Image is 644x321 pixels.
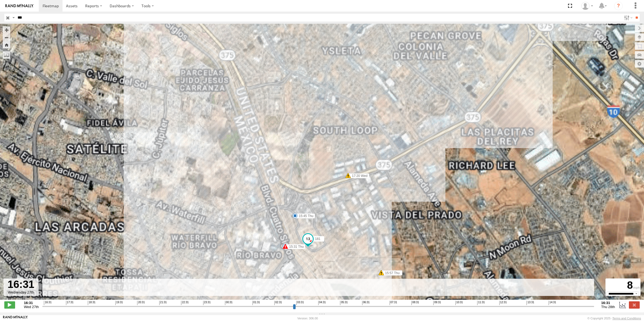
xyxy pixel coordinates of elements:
span: 23:31 [203,301,211,305]
span: 11:31 [477,301,485,305]
label: Search Filter Options [622,14,633,22]
button: Zoom in [3,26,10,34]
span: 05:31 [340,301,348,305]
span: 19:31 [115,301,123,305]
label: 15:57 Thu [381,271,401,275]
span: 13:31 [527,301,534,305]
span: 14:31 [549,301,556,305]
div: Version: 306.00 [297,317,318,320]
label: 17:20 Wed [348,173,369,178]
div: © Copyright 2025 - [587,317,641,320]
span: 03:31 [296,301,304,305]
strong: 16:31 [24,301,39,305]
div: 8 [606,279,640,292]
div: Roberto Garcia [579,2,595,10]
span: 16:31 [44,301,51,305]
span: 06:31 [362,301,370,305]
span: 00:31 [225,301,233,305]
label: Play/Stop [4,301,15,308]
span: 07:31 [390,301,397,305]
label: 15:45 Thu [295,214,315,218]
span: 22:31 [181,301,189,305]
label: Close [629,301,640,308]
span: 12:31 [499,301,507,305]
label: Measure [3,51,10,59]
span: 17:31 [66,301,74,305]
button: Zoom Home [3,41,10,48]
span: 20:31 [137,301,145,305]
span: Thu 28th Aug 2025 [601,305,615,309]
span: 18:31 [88,301,95,305]
button: Zoom out [3,34,10,41]
a: Terms and Conditions [612,317,641,320]
span: 01:31 [252,301,260,305]
label: Map Settings [635,60,644,68]
span: 08:31 [411,301,419,305]
span: 21:31 [159,301,167,305]
i: ? [614,2,623,10]
a: Visit our Website [3,316,28,321]
img: rand-logo.svg [5,4,33,8]
label: 15:31 Thu [285,244,305,249]
span: 181 [315,237,320,241]
span: 04:31 [318,301,326,305]
span: 02:31 [274,301,282,305]
span: 09:31 [433,301,441,305]
span: 10:31 [455,301,463,305]
span: Wed 27th Aug 2025 [24,305,39,309]
strong: 16:31 [601,301,615,305]
label: Search Query [11,14,16,22]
